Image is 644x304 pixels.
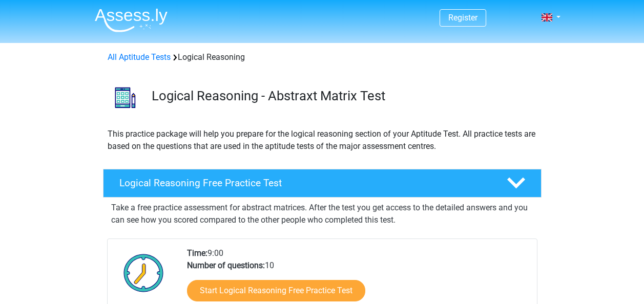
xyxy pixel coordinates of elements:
p: Take a free practice assessment for abstract matrices. After the test you get access to the detai... [111,202,533,226]
b: Time: [187,248,207,258]
b: Number of questions: [187,260,265,270]
h4: Logical Reasoning Free Practice Test [119,177,490,189]
img: logical reasoning [103,76,147,119]
div: Logical Reasoning [103,51,541,63]
a: Logical Reasoning Free Practice Test [99,169,546,198]
h3: Logical Reasoning - Abstraxt Matrix Test [152,88,533,104]
p: This practice package will help you prepare for the logical reasoning section of your Aptitude Te... [108,128,537,153]
img: Assessly [95,8,168,32]
a: Start Logical Reasoning Free Practice Test [187,280,365,301]
img: Clock [118,247,170,298]
a: All Aptitude Tests [108,52,171,62]
a: Register [448,13,477,23]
